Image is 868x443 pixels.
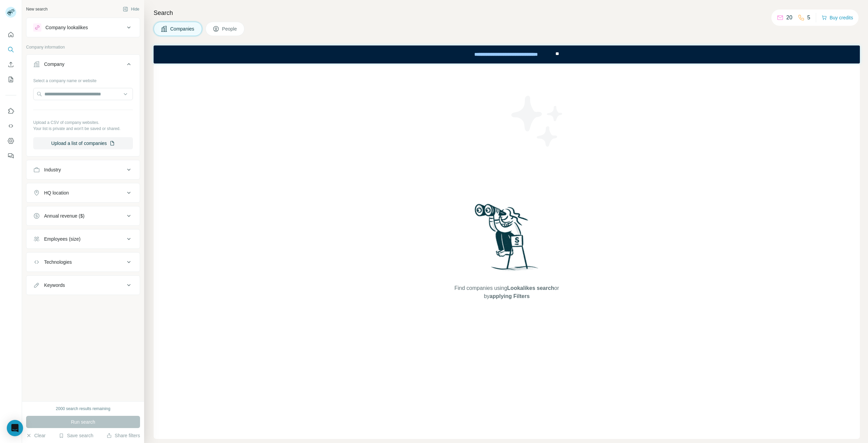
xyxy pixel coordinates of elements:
[26,185,140,201] button: HQ location
[5,58,16,71] button: Enrich CSV
[33,137,133,149] button: Upload a list of companies
[154,8,860,18] h4: Search
[170,25,195,32] span: Companies
[59,432,93,439] button: Save search
[222,25,238,32] span: People
[106,432,140,439] button: Share filters
[7,420,23,436] div: Open Intercom Messenger
[44,259,72,265] div: Technologies
[822,13,853,22] button: Buy credits
[26,19,140,36] button: Company lookalikes
[5,43,16,56] button: Search
[44,189,69,196] div: HQ location
[33,119,133,126] p: Upload a CSV of company websites.
[26,56,140,75] button: Company
[452,284,561,300] span: Find companies using or by
[26,44,140,50] p: Company information
[44,166,61,173] div: Industry
[26,208,140,224] button: Annual revenue ($)
[807,14,810,22] p: 5
[5,73,16,86] button: My lists
[472,202,542,278] img: Surfe Illustration - Woman searching with binoculars
[26,277,140,293] button: Keywords
[44,213,84,219] div: Annual revenue ($)
[5,105,16,117] button: Use Surfe on LinkedIn
[5,150,16,162] button: Feedback
[26,432,45,439] button: Clear
[33,75,133,84] div: Select a company name or website
[44,282,65,289] div: Keywords
[5,29,16,41] button: Quick start
[118,4,144,14] button: Hide
[26,231,140,247] button: Employees (size)
[26,6,47,12] div: New search
[33,126,133,132] p: Your list is private and won't be saved or shared.
[45,24,88,31] div: Company lookalikes
[786,14,792,22] p: 20
[44,61,64,68] div: Company
[507,285,554,291] span: Lookalikes search
[5,120,16,132] button: Use Surfe API
[26,162,140,178] button: Industry
[490,293,530,299] span: applying Filters
[154,45,860,63] iframe: Banner
[507,91,568,152] img: Surfe Illustration - Stars
[26,254,140,270] button: Technologies
[56,406,111,412] div: 2000 search results remaining
[44,236,80,242] div: Employees (size)
[5,135,16,147] button: Dashboard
